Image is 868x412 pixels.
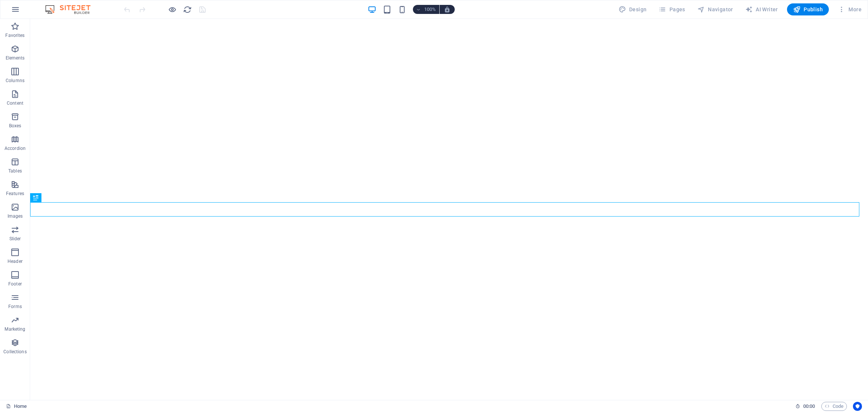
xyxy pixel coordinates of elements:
button: Code [821,402,847,411]
button: reload [183,5,192,14]
button: Click here to leave preview mode and continue editing [168,5,177,14]
span: More [838,6,862,13]
p: Marketing [5,326,25,332]
p: Collections [3,349,26,355]
button: AI Writer [742,3,781,15]
button: Design [616,3,650,15]
img: Editor Logo [43,5,100,14]
span: 00 00 [803,402,815,411]
p: Boxes [9,123,21,129]
p: Footer [8,281,22,287]
a: Click to cancel selection. Double-click to open Pages [6,402,27,411]
span: Pages [659,6,685,13]
p: Columns [6,78,24,84]
p: Slider [9,236,21,242]
p: Forms [8,304,22,310]
i: Reload page [183,5,192,14]
button: Pages [656,3,688,15]
button: Publish [787,3,829,15]
i: On resize automatically adjust zoom level to fit chosen device. [444,6,451,13]
span: : [808,403,810,409]
p: Content [7,100,23,106]
button: Navigator [694,3,736,15]
h6: Session time [795,402,815,411]
p: Favorites [5,32,24,38]
p: Accordion [5,145,26,151]
p: Header [8,258,23,264]
span: Code [825,402,844,411]
span: Design [619,6,647,13]
span: AI Writer [745,6,778,13]
button: More [835,3,865,15]
p: Elements [6,55,25,61]
div: Design (Ctrl+Alt+Y) [616,3,650,15]
p: Tables [8,168,22,174]
span: Navigator [697,6,733,13]
h6: 100% [424,5,436,14]
button: Usercentrics [853,402,862,411]
p: Features [6,191,24,197]
button: 100% [413,5,440,14]
p: Images [8,213,23,219]
span: Publish [793,6,823,13]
